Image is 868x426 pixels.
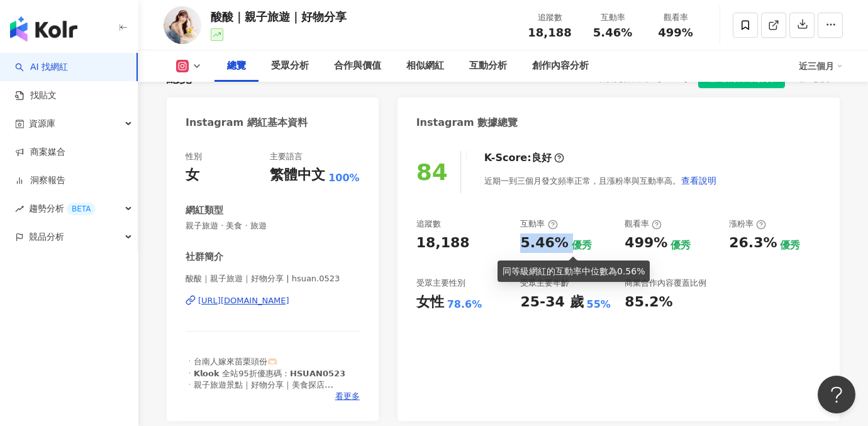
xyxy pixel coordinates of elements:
[780,238,800,252] div: 優秀
[593,26,632,39] span: 5.46%
[271,59,309,74] div: 受眾分析
[447,298,482,311] div: 78.6%
[406,59,444,74] div: 相似網紅
[681,176,716,186] span: 查看說明
[652,11,699,24] div: 觀看率
[186,250,223,264] div: 社群簡介
[528,26,571,39] span: 18,188
[625,277,706,289] div: 商業合作內容覆蓋比例
[520,218,557,230] div: 互動率
[186,220,360,232] span: 親子旅遊 · 美食 · 旅遊
[29,223,64,251] span: 競品分析
[818,376,855,413] iframe: Help Scout Beacon - Open
[67,203,96,215] div: BETA
[531,151,552,165] div: 良好
[328,171,359,185] span: 100%
[729,233,777,253] div: 26.3%
[186,151,202,162] div: 性別
[29,194,96,223] span: 趨勢分析
[520,233,568,253] div: 5.46%
[532,59,589,74] div: 創作內容分析
[617,266,645,276] span: 0.56%
[211,9,347,25] div: 酸酸｜親子旅遊｜好物分享
[29,109,55,138] span: 資源庫
[15,61,68,74] a: searchAI 找網紅
[526,11,574,24] div: 追蹤數
[799,56,843,76] div: 近三個月
[270,165,325,185] div: 繁體中文
[15,205,24,213] span: rise
[729,218,766,230] div: 漲粉率
[186,273,360,284] span: 酸酸｜親子旅遊｜好物分享 | hsuan.0523
[681,168,717,193] button: 查看說明
[670,238,691,252] div: 優秀
[625,218,662,230] div: 觀看率
[416,116,518,130] div: Instagram 數據總覽
[164,6,201,44] img: KOL Avatar
[503,264,645,278] div: 同等級網紅的互動率中位數為
[334,59,381,74] div: 合作與價值
[15,174,65,187] a: 洞察報告
[698,68,785,88] button: 解鎖最新數據
[15,146,65,159] a: 商案媒合
[484,168,717,193] div: 近期一到三個月發文頻率正常，且漲粉率與互動率高。
[416,159,448,185] div: 84
[587,298,611,311] div: 55%
[186,116,308,130] div: Instagram 網紅基本資料
[572,238,592,252] div: 優秀
[469,59,507,74] div: 互動分析
[227,59,246,74] div: 總覽
[10,16,77,42] img: logo
[520,293,583,312] div: 25-34 歲
[484,151,564,165] div: K-Score :
[416,233,470,253] div: 18,188
[589,11,637,24] div: 互動率
[186,165,199,185] div: 女
[416,277,465,289] div: 受眾主要性別
[186,204,223,217] div: 網紅類型
[15,89,57,102] a: 找貼文
[416,218,441,230] div: 追蹤數
[658,26,693,39] span: 499%
[335,391,360,402] span: 看更多
[186,295,360,306] a: [URL][DOMAIN_NAME]
[625,293,672,312] div: 85.2%
[520,277,569,289] div: 受眾主要年齡
[198,295,289,306] div: [URL][DOMAIN_NAME]
[270,151,303,162] div: 主要語言
[625,233,667,253] div: 499%
[416,293,444,312] div: 女性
